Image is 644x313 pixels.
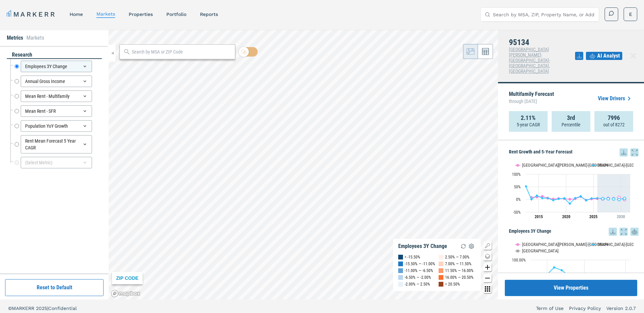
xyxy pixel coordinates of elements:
[512,258,526,263] text: 100.00%
[7,51,102,59] div: research
[557,197,560,200] path: Wednesday, 29 Aug, 17:00, 2.22. 95134.
[590,197,593,200] path: Thursday, 29 Aug, 17:00, 4.02. 95134.
[552,199,555,202] path: Tuesday, 29 Aug, 17:00, -3.24. 95134.
[525,185,528,188] path: Wednesday, 29 Aug, 17:00, 51.34. 95134.
[629,11,632,18] span: E
[618,198,621,201] path: Wednesday, 29 Aug, 17:00, -0.79. 95134.
[21,61,92,72] div: Employees 3Y Change
[445,281,460,288] div: > 20.50%
[132,48,232,56] input: Search by MSA or ZIP Code
[509,148,639,156] h5: Rent Growth and 5-Year Forecast
[514,185,521,189] text: 50%
[560,269,563,271] path: Wednesday, 14 Dec, 16:00, 64.05. 95134.
[569,202,571,205] path: Saturday, 29 Aug, 17:00, -16.7. 95134.
[493,8,595,21] input: Search by MSA, ZIP, Property Name, or Address
[109,30,498,299] canvas: Map
[563,197,566,200] path: Thursday, 29 Aug, 17:00, 4.58. 95134.
[21,90,92,102] div: Mean Rent - Multifamily
[567,114,575,121] strong: 3rd
[521,114,536,121] strong: 2.11%
[483,252,492,260] button: Change style map button
[21,135,92,153] div: Rent Mean Forecast 5 Year CAGR
[509,47,550,74] span: [GEOGRAPHIC_DATA][PERSON_NAME]-[GEOGRAPHIC_DATA]-[GEOGRAPHIC_DATA], [GEOGRAPHIC_DATA]
[509,156,633,224] svg: Interactive chart
[467,242,476,250] img: Settings
[405,274,431,281] div: -6.50% — -2.00%
[36,306,48,311] span: 2025 |
[445,260,472,267] div: 7.00% — 11.50%
[606,305,636,312] a: Version 2.0.7
[602,197,626,201] g: 95134, line 4 of 4 with 5 data points.
[553,266,556,269] path: Monday, 14 Dec, 16:00, 73.58. 95134.
[516,197,521,202] text: 0%
[459,242,467,250] img: Reload Legend
[607,197,610,200] path: Sunday, 29 Aug, 17:00, 2.62. 95134.
[26,34,44,42] li: Markets
[8,306,12,311] span: ©
[111,290,141,297] a: Mapbox logo
[129,12,153,17] a: properties
[569,305,601,312] a: Privacy Policy
[598,163,608,168] text: 95134
[535,214,543,219] tspan: 2015
[562,121,581,128] p: Percentile
[112,272,143,284] div: ZIP CODE
[513,210,521,215] text: -50%
[96,11,115,17] a: markets
[405,267,433,274] div: -11.00% — -6.50%
[522,248,558,253] text: [GEOGRAPHIC_DATA]
[579,195,582,197] path: Monday, 29 Aug, 17:00, 12.19. 95134.
[612,197,615,200] path: Tuesday, 29 Aug, 17:00, 1.82. 95134.
[596,197,599,200] path: Friday, 29 Aug, 17:00, 4.94. 95134.
[445,274,474,281] div: 16.00% — 20.50%
[445,267,474,274] div: 11.50% — 16.00%
[70,12,83,17] a: home
[21,105,92,117] div: Mean Rent - SFR
[21,120,92,132] div: Population YoY Growth
[617,214,625,219] tspan: 2030
[515,238,584,243] button: Show San Jose-Sunnyvale-Santa Clara, CA
[48,306,77,311] span: Confidential
[483,274,492,282] button: Zoom out map button
[562,214,570,219] tspan: 2020
[21,157,92,168] div: (Select Metric)
[597,52,620,60] span: AI Analyst
[483,285,492,293] button: Other options map button
[445,254,470,260] div: 2.50% — 7.00%
[623,197,626,200] path: Thursday, 29 Aug, 17:00, 3.98. 95134.
[405,254,420,260] div: < -15.50%
[166,12,186,17] a: Portfolio
[536,194,538,197] path: Friday, 29 Aug, 17:00, 14.82. 95134.
[509,228,639,236] h5: Employees 3Y Change
[530,198,533,201] path: Thursday, 29 Aug, 17:00, 0.18. 95134.
[509,91,554,106] p: Multifamily Forecast
[12,306,36,311] span: MARKERR
[602,197,604,200] path: Saturday, 29 Aug, 17:00, 2.99. 95134.
[515,244,529,249] button: Show USA
[589,214,597,219] tspan: 2025
[405,260,435,267] div: -15.50% — -11.00%
[512,172,521,177] text: 100%
[405,281,430,288] div: -2.00% — 2.50%
[586,52,622,60] button: AI Analyst
[547,197,549,200] path: Monday, 29 Aug, 17:00, 5.04. 95134.
[483,242,492,250] button: Show/Hide Legend Map Button
[509,38,575,47] h4: 95134
[608,114,620,121] strong: 7996
[541,197,544,200] path: Saturday, 29 Aug, 17:00, 5.04. 95134.
[624,7,637,21] button: E
[598,95,633,103] a: View Drivers
[200,12,218,17] a: reports
[591,159,609,164] button: Show 95134
[515,159,584,164] button: Show San Jose-Sunnyvale-Santa Clara, CA
[398,243,447,250] div: Employees 3Y Change
[509,97,554,106] span: through [DATE]
[591,238,609,243] button: Show 95134
[483,263,492,271] button: Zoom in map button
[598,242,608,247] text: 95134
[509,156,639,224] div: Rent Growth and 5-Year Forecast. Highcharts interactive chart.
[7,9,56,19] a: MARKERR
[505,280,637,296] button: View Properties
[7,34,23,42] li: Metrics
[514,272,526,277] text: 50.00%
